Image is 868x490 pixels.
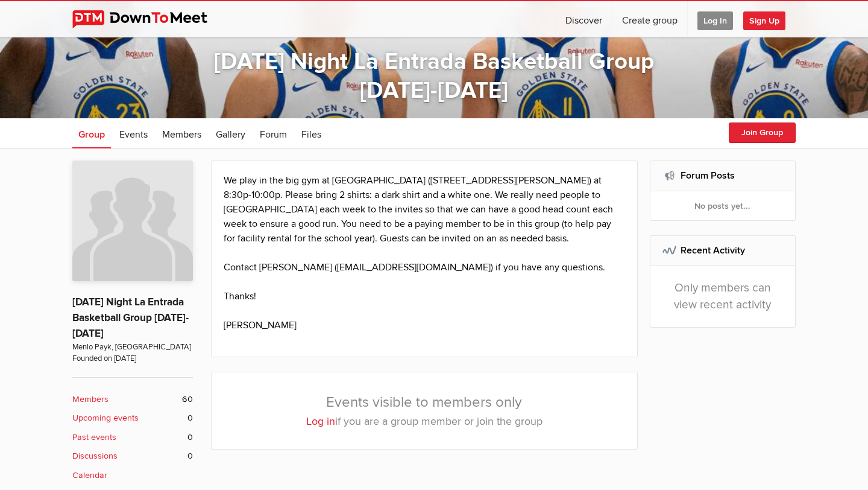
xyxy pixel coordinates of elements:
button: Join Group [729,122,796,143]
b: Past events [72,431,116,444]
span: Group [78,129,105,141]
b: Upcoming events [72,412,139,425]
span: Sign Up [743,11,785,30]
img: Thursday Night La Entrada Basketball Group 2025-2026 [72,161,193,281]
a: Discover [556,1,612,37]
span: Menlo Payk, [GEOGRAPHIC_DATA] [72,342,193,353]
span: Gallery [216,129,245,141]
p: We play in the big gym at [GEOGRAPHIC_DATA] ([STREET_ADDRESS][PERSON_NAME]) at 8:30p-10:00p. Plea... [224,173,625,332]
a: Calendar [72,469,193,482]
a: Upcoming events 0 [72,412,193,425]
span: 0 [187,412,193,425]
span: Founded on [DATE] [72,353,193,364]
a: Events [113,118,154,148]
span: 0 [187,450,193,463]
span: Log In [697,11,733,30]
span: Events [119,129,148,141]
b: Calendar [72,469,107,482]
a: Create group [612,1,687,37]
span: Files [301,129,321,141]
a: Sign Up [743,1,795,37]
a: Group [72,118,111,148]
a: Files [295,118,327,148]
a: Past events 0 [72,431,193,444]
a: Forum Posts [681,170,735,182]
a: Members [156,118,207,148]
b: Members [72,393,108,406]
h2: Recent Activity [662,236,784,265]
span: Members [162,129,201,141]
p: if you are a group member or join the group [231,413,618,430]
span: 0 [187,431,193,444]
b: Discussions [72,450,118,463]
div: Only members can view recent activity [650,266,796,328]
div: No posts yet... [650,191,796,220]
a: Forum [254,118,293,148]
img: DownToMeet [72,10,226,28]
a: Members 60 [72,393,193,406]
a: Discussions 0 [72,450,193,463]
span: Forum [260,129,287,141]
span: 60 [182,393,193,406]
a: Log In [688,1,743,37]
a: Gallery [210,118,251,148]
div: Events visible to members only [211,372,638,450]
a: Log in [306,415,335,428]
